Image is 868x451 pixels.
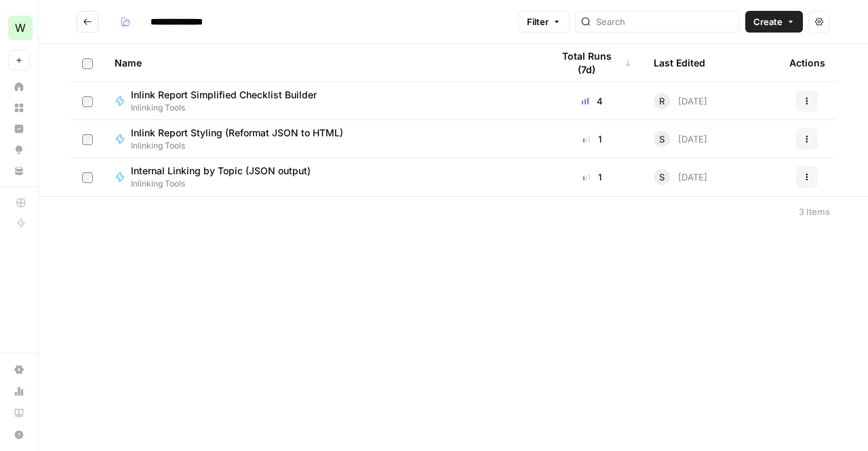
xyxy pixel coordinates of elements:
[552,170,632,184] div: 1
[8,11,30,45] button: Workspace: Workspace1
[552,44,632,81] div: Total Runs (7d)
[659,132,665,146] span: S
[115,88,530,114] a: Inlink Report Simplified Checklist BuilderInlinking Tools
[115,164,530,190] a: Internal Linking by Topic (JSON output)Inlinking Tools
[8,380,30,402] a: Usage
[8,76,30,98] a: Home
[8,139,30,161] a: Opportunities
[745,11,803,33] button: Create
[131,164,311,178] span: Internal Linking by Topic (JSON output)
[654,93,707,109] div: [DATE]
[131,88,317,102] span: Inlink Report Simplified Checklist Builder
[753,15,783,28] span: Create
[654,131,707,147] div: [DATE]
[8,402,30,424] a: Learning Hub
[654,169,707,185] div: [DATE]
[596,15,734,28] input: Search
[115,126,530,152] a: Inlink Report Styling (Reformat JSON to HTML)Inlinking Tools
[659,170,665,184] span: S
[552,94,632,108] div: 4
[527,15,549,28] span: Filter
[115,44,530,81] div: Name
[131,178,321,190] span: Inlinking Tools
[8,118,30,140] a: Insights
[131,126,343,140] span: Inlink Report Styling (Reformat JSON to HTML)
[8,97,30,119] a: Browse
[15,20,26,36] span: W
[131,140,354,152] span: Inlinking Tools
[659,94,665,108] span: R
[654,44,705,81] div: Last Edited
[131,102,328,114] span: Inlinking Tools
[8,359,30,380] a: Settings
[77,11,98,33] button: Go back
[518,11,570,33] button: Filter
[552,132,632,146] div: 1
[8,424,30,446] button: Help + Support
[799,205,830,218] div: 3 Items
[789,44,825,81] div: Actions
[8,160,30,182] a: Your Data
